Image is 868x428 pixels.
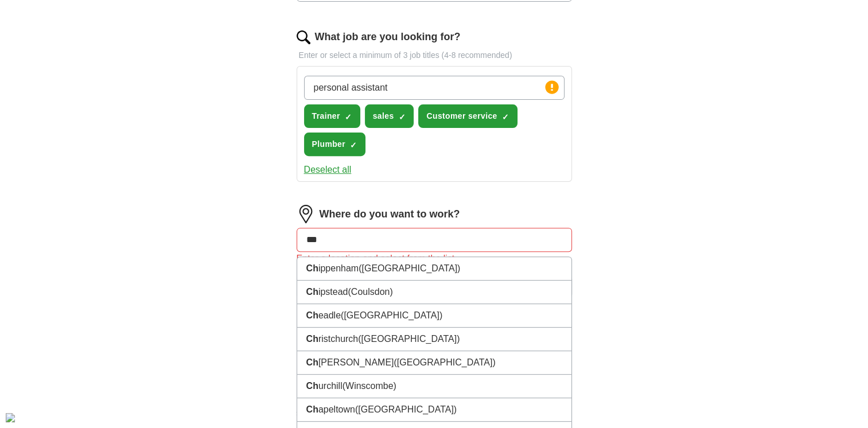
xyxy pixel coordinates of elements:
span: ✓ [345,112,352,122]
strong: Ch [306,263,318,273]
span: ✓ [398,112,405,122]
strong: Ch [306,357,318,367]
div: Enter a location and select from the list [297,252,572,266]
img: search.png [297,30,310,44]
span: Plumber [312,138,345,150]
li: eadle [297,304,571,328]
span: ([GEOGRAPHIC_DATA]) [355,404,457,414]
img: Cookie%20settings [6,413,15,422]
label: Where do you want to work? [320,207,460,222]
span: Trainer [312,110,340,122]
button: Trainer✓ [304,104,360,128]
strong: Ch [306,310,318,320]
li: ipstead [297,281,571,304]
span: ✓ [502,112,509,122]
strong: Ch [306,287,318,297]
div: Cookie consent button [6,413,15,422]
li: [PERSON_NAME] [297,351,571,375]
span: (Coulsdon) [348,287,392,297]
strong: Ch [306,381,318,391]
span: sales [373,110,394,122]
input: Type a job title and press enter [304,76,565,100]
li: apeltown [297,398,571,422]
button: sales✓ [365,104,414,128]
span: ([GEOGRAPHIC_DATA]) [341,310,442,320]
span: ✓ [350,141,357,150]
span: ([GEOGRAPHIC_DATA]) [394,357,495,367]
span: Customer service [426,110,497,122]
img: location.png [297,205,315,223]
label: What job are you looking for? [315,29,461,45]
li: ristchurch [297,328,571,351]
span: ([GEOGRAPHIC_DATA]) [358,334,460,344]
p: Enter or select a minimum of 3 job titles (4-8 recommended) [297,49,572,61]
span: ([GEOGRAPHIC_DATA]) [359,263,460,273]
li: ippenham [297,257,571,281]
button: Customer service✓ [418,104,517,128]
strong: Ch [306,334,318,344]
button: Plumber✓ [304,133,365,156]
li: urchill [297,375,571,398]
button: Deselect all [304,163,352,177]
strong: Ch [306,404,318,414]
span: (Winscombe) [342,381,396,391]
